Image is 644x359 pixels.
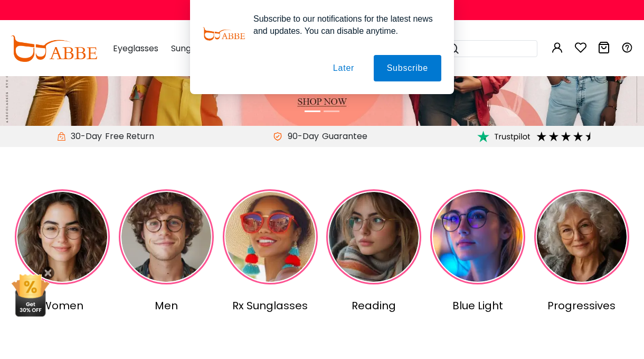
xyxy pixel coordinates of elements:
div: Subscribe to our notifications for the latest news and updates. You can disable anytime. [245,13,441,37]
a: Reading [324,189,424,314]
div: Blue Light [428,298,528,314]
a: Men [117,189,216,314]
div: Free Return [102,130,157,143]
div: Rx Sunglasses [220,298,320,314]
div: Progressives [532,298,631,314]
button: Later [320,55,367,81]
img: Women [15,189,110,284]
img: Reading [326,189,421,284]
div: Men [117,298,216,314]
div: Guarantee [319,130,371,143]
button: Subscribe [374,55,441,81]
img: Men [119,189,214,284]
img: notification icon [203,13,245,55]
img: Blue Light [430,189,525,284]
div: Reading [324,298,424,314]
div: Women [13,298,112,314]
a: Blue Light [428,189,528,314]
a: Women [13,189,112,314]
span: 30-Day [65,130,102,143]
img: Rx Sunglasses [223,189,318,284]
img: Progressives [534,189,629,284]
a: Rx Sunglasses [220,189,320,314]
span: 90-Day [282,130,319,143]
a: Progressives [532,189,631,314]
img: mini welcome offer [11,274,50,317]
